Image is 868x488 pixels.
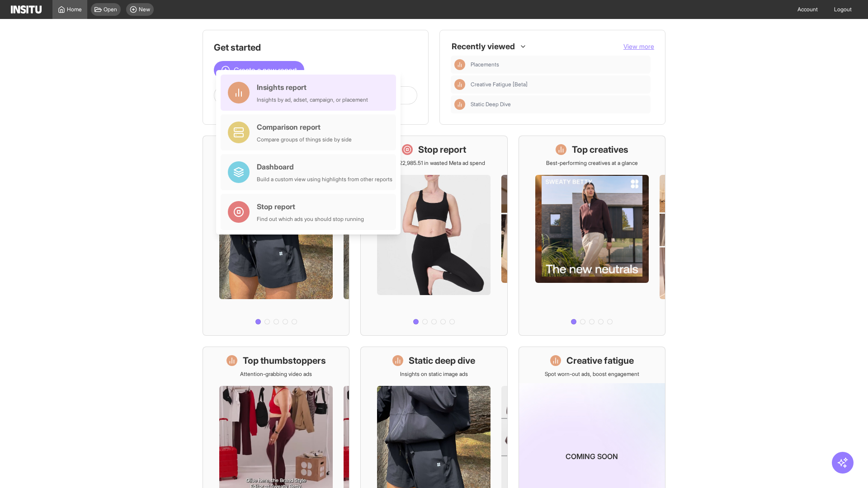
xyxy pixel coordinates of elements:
[623,42,654,51] button: View more
[471,81,528,88] span: Creative Fatigue [Beta]
[572,143,628,156] h1: Top creatives
[203,136,349,336] a: What's live nowSee all active ads instantly
[11,5,42,14] img: Logo
[257,201,364,212] div: Stop report
[214,61,304,79] button: Create a new report
[257,96,368,103] div: Insights by ad, adset, campaign, or placement
[418,143,466,156] h1: Stop report
[623,42,654,50] span: View more
[257,176,392,183] div: Build a custom view using highlights from other reports
[257,82,368,93] div: Insights report
[257,161,392,172] div: Dashboard
[240,371,312,378] p: Attention-grabbing video ads
[257,216,364,223] div: Find out which ads you should stop running
[383,160,485,167] p: Save £22,985.51 in wasted Meta ad spend
[360,136,507,336] a: Stop reportSave £22,985.51 in wasted Meta ad spend
[67,6,82,13] span: Home
[454,59,465,70] div: Insights
[139,6,150,13] span: New
[409,354,475,367] h1: Static deep dive
[471,81,647,88] span: Creative Fatigue [Beta]
[400,371,468,378] p: Insights on static image ads
[471,61,499,68] span: Placements
[257,122,352,132] div: Comparison report
[454,99,465,110] div: Insights
[471,61,647,68] span: Placements
[454,79,465,90] div: Insights
[519,136,665,336] a: Top creativesBest-performing creatives at a glance
[214,41,417,54] h1: Get started
[471,101,511,108] span: Static Deep Dive
[471,101,647,108] span: Static Deep Dive
[243,354,326,367] h1: Top thumbstoppers
[257,136,352,143] div: Compare groups of things side by side
[104,6,117,13] span: Open
[546,160,638,167] p: Best-performing creatives at a glance
[234,65,297,75] span: Create a new report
